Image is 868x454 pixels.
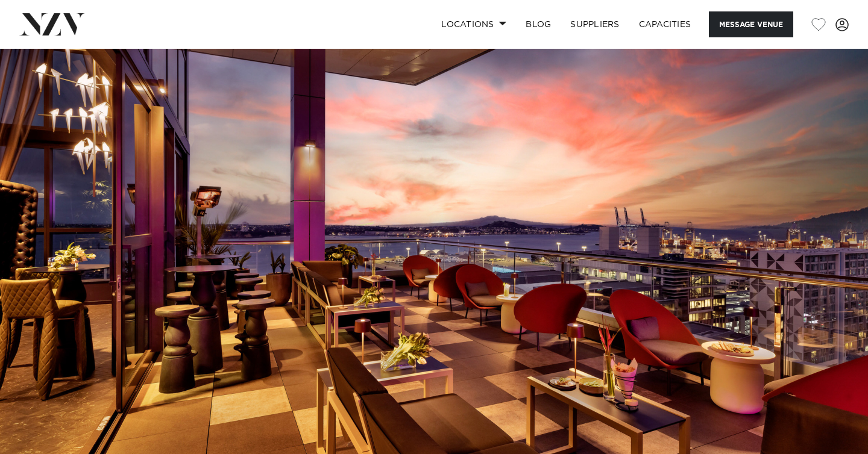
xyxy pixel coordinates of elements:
a: SUPPLIERS [561,11,629,37]
a: BLOG [516,11,561,37]
a: Locations [432,11,516,37]
img: nzv-logo.png [19,13,85,35]
button: Message Venue [709,11,793,37]
a: Capacities [629,11,701,37]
